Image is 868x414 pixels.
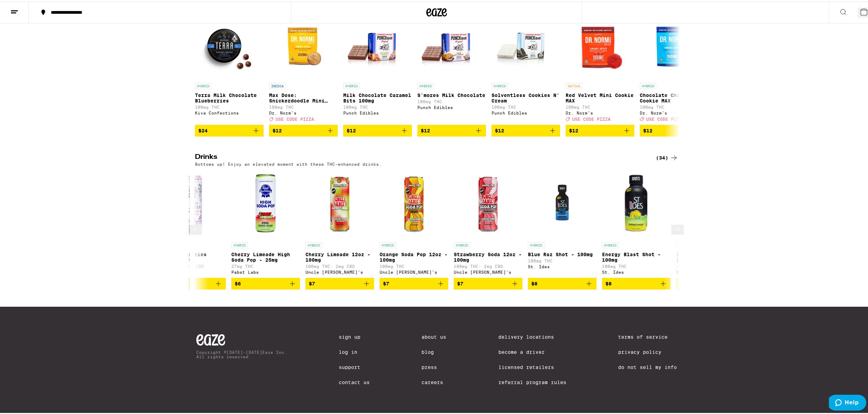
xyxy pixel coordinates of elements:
[498,378,566,384] a: Referral Program Rules
[305,263,374,267] p: 100mg THC: 2mg CBD
[491,123,560,135] button: Add to bag
[231,263,300,267] p: 27mg THC
[643,127,652,132] span: $12
[602,263,671,267] p: 100mg THC
[195,81,211,88] p: HYBRID
[269,9,338,78] img: Dr. Norm's - Max Dose: Snickerdoodle Mini Cookie - Indica
[454,250,522,261] p: Strawberry Soda 12oz - 100mg
[676,263,745,267] p: 100mg THC
[528,263,597,268] div: St. Ides
[495,127,504,132] span: $12
[646,116,685,120] span: USE CODE PIZZA
[528,276,597,288] button: Add to bag
[269,81,286,88] p: INDICA
[195,9,264,78] img: Kiva Confections - Terra Milk Chocolate Blueberries
[339,333,370,338] a: Sign Up
[198,127,208,132] span: $24
[305,250,374,261] p: Cherry Limeade 12oz - 100mg
[640,109,708,114] div: Dr. Norm's
[269,103,338,108] p: 108mg THC
[339,378,370,384] a: Contact Us
[195,123,264,135] button: Add to bag
[231,276,300,288] button: Add to bag
[528,168,597,237] img: St. Ides - Blue Raz Shot - 100mg
[383,280,389,285] span: $7
[454,168,522,237] img: Uncle Arnie's - Strawberry Soda 12oz - 100mg
[454,263,522,267] p: 100mg THC: 2mg CBD
[231,168,300,237] img: Pabst Labs - Cherry Limeade High Soda Pop - 25mg
[305,168,374,237] img: Uncle Arnie's - Cherry Limeade 12oz - 100mg
[566,81,582,88] p: SATIVA
[656,152,678,161] a: (34)
[602,276,671,288] button: Add to bag
[676,168,745,276] a: Open page for Georgia Peach High Tea from St. Ides
[269,9,338,123] a: Open page for Max Dose: Snickerdoodle Mini Cookie - Indica from Dr. Norm's
[157,168,226,237] img: Pabst Labs - Midnight Berries 10:3:2 High Seltzer
[829,393,866,411] iframe: Opens a widget where you can find more information
[491,109,560,114] div: Punch Edibles
[680,280,686,285] span: $8
[602,168,671,237] img: St. Ides - Energy Blast Shot - 100mg
[454,168,522,276] a: Open page for Strawberry Soda 12oz - 100mg from Uncle Arnie's
[157,269,226,273] div: Pabst Labs
[566,9,634,78] img: Dr. Norm's - Red Velvet Mini Cookie MAX
[380,269,448,273] div: Uncle [PERSON_NAME]'s
[343,123,412,135] button: Add to bag
[528,250,597,256] p: Blue Raz Shot - 100mg
[457,280,463,285] span: $7
[454,269,522,273] div: Uncle [PERSON_NAME]'s
[676,269,745,273] div: St. Ides
[491,9,560,78] img: Punch Edibles - Solventless Cookies N' Cream
[305,276,374,288] button: Add to bag
[417,9,486,123] a: Open page for S'mores Milk Chocolate from Punch Edibles
[491,81,508,88] p: HYBRID
[157,168,226,276] a: Open page for Midnight Berries 10:3:2 High Seltzer from Pabst Labs
[676,250,745,261] p: [US_STATE][PERSON_NAME] High Tea
[422,363,447,369] a: Press
[640,9,708,123] a: Open page for Chocolate Chip Mini Cookie MAX from Dr. Norm's
[422,333,447,338] a: About Us
[422,378,447,384] a: Careers
[528,257,597,262] p: 100mg THC
[566,109,634,114] div: Dr. Norm's
[417,98,486,102] p: 100mg THC
[566,103,634,108] p: 100mg THC
[347,127,356,132] span: $12
[339,363,370,369] a: Support
[566,91,634,102] p: Red Velvet Mini Cookie MAX
[618,348,677,353] a: Privacy Policy
[454,241,470,247] p: HYBRID
[640,123,708,135] button: Add to bag
[343,109,412,114] div: Punch Edibles
[195,152,645,161] h2: Drinks
[498,333,566,338] a: Delivery Locations
[343,91,412,102] p: Milk Chocolate Caramel Bits 100mg
[343,81,360,88] p: HYBRID
[157,263,226,267] p: 10mg THC: 2mg CBD
[491,9,560,123] a: Open page for Solventless Cookies N' Cream from Punch Edibles
[380,276,448,288] button: Add to bag
[572,116,611,120] span: USE CODE PIZZA
[269,109,338,114] div: Dr. Norm's
[157,250,226,261] p: Midnight Berries 10:3:2 High [PERSON_NAME]
[231,269,300,273] div: Pabst Labs
[640,91,708,102] p: Chocolate Chip Mini Cookie MAX
[417,9,486,78] img: Punch Edibles - S'mores Milk Chocolate
[618,363,677,369] a: Do Not Sell My Info
[195,103,264,108] p: 100mg THC
[273,127,282,132] span: $12
[231,250,300,261] p: Cherry Limeade High Soda Pop - 25mg
[309,280,315,285] span: $7
[195,109,264,114] div: Kiva Confections
[380,263,448,267] p: 100mg THC
[498,363,566,369] a: Licensed Retailers
[231,241,248,247] p: HYBRID
[196,349,287,358] p: Copyright © [DATE]-[DATE] Eaze Inc. All rights reserved.
[343,9,412,78] img: Punch Edibles - Milk Chocolate Caramel Bits 100mg
[421,127,430,132] span: $12
[235,280,241,285] span: $6
[569,127,578,132] span: $12
[195,161,382,165] p: Bottoms up! Enjoy an elevated moment with these THC-enhanced drinks.
[454,276,522,288] button: Add to bag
